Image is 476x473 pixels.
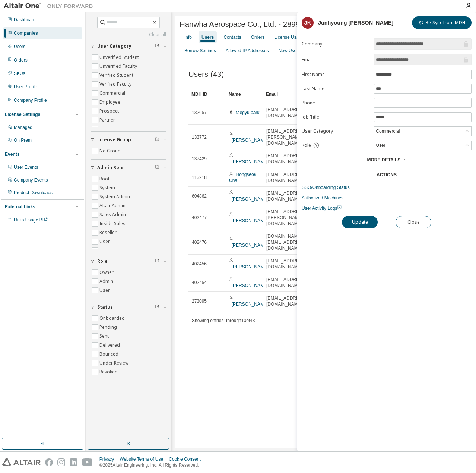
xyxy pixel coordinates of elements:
label: Under Review [99,359,130,368]
span: User Activity Logs [302,206,342,211]
span: 273095 [192,298,207,304]
span: 402476 [192,239,207,245]
div: Info [184,34,192,40]
span: Clear filter [155,304,159,310]
div: User Events [14,164,38,170]
label: Company [302,41,369,47]
span: Clear filter [155,137,159,143]
span: Units Usage BI [14,217,48,223]
span: [EMAIL_ADDRESS][PERSON_NAME][DOMAIN_NAME] [266,209,306,227]
label: Sales Admin [99,210,127,219]
div: Cookie Consent [169,456,205,462]
div: Dashboard [14,17,36,23]
div: Junhyoung [PERSON_NAME] [318,20,393,26]
a: [PERSON_NAME] [232,196,269,202]
span: Clear filter [155,43,159,49]
a: [PERSON_NAME] [232,218,269,223]
div: Allowed IP Addresses [226,48,269,54]
label: Owner [99,268,115,277]
label: Employee [99,98,122,107]
div: Companies [14,30,38,36]
span: Users (43) [188,70,224,79]
a: [PERSON_NAME] [232,138,269,143]
label: User Category [302,128,369,134]
div: SKUs [14,70,25,76]
a: Authorized Machines [302,195,472,201]
label: Revoked [99,368,119,376]
button: Admin Role [91,160,166,176]
a: [PERSON_NAME] [232,264,269,269]
img: facebook.svg [45,458,53,466]
div: Product Downloads [14,190,53,196]
label: Bounced [99,350,120,359]
a: SSO/Onboarding Status [302,185,472,190]
button: Re-Sync from MDH [412,16,472,29]
div: Events [5,151,19,157]
label: Verified Student [99,71,135,80]
span: [EMAIL_ADDRESS][DOMAIN_NAME] [266,277,306,288]
button: Status [91,299,166,315]
span: 132657 [192,110,207,116]
span: License Group [97,137,131,143]
label: Reseller [99,228,118,237]
label: Unverified Faculty [99,62,139,71]
div: Privacy [99,456,120,462]
label: Verified Faculty [99,80,133,89]
div: Commercial [375,127,401,135]
div: User Profile [14,84,37,90]
label: Commercial [99,89,127,98]
span: [EMAIL_ADDRESS][DOMAIN_NAME] [266,107,306,119]
a: taegyu park [236,110,260,115]
span: 137429 [192,156,207,162]
button: Role [91,253,166,269]
label: Prospect [99,107,120,116]
div: Name [229,88,260,100]
label: Last Name [302,86,369,92]
div: Company Profile [14,97,47,103]
div: Users [201,34,214,40]
span: Role [97,258,108,264]
span: 133772 [192,134,207,140]
img: instagram.svg [57,458,65,466]
div: User [375,141,386,149]
label: Pending [99,323,118,332]
label: Onboarded [99,314,126,323]
a: Clear all [91,32,166,38]
span: Role [302,142,311,148]
div: MDH ID [191,88,223,100]
div: License Settings [5,111,40,117]
span: [EMAIL_ADDRESS][DOMAIN_NAME] [266,295,306,307]
label: Inside Sales [99,219,127,228]
span: [EMAIL_ADDRESS][DOMAIN_NAME] [266,153,306,165]
span: [EMAIL_ADDRESS][DOMAIN_NAME] [266,171,306,183]
span: Showing entries 1 through 10 of 43 [192,318,255,323]
div: On Prem [14,137,32,143]
img: linkedin.svg [70,458,77,466]
div: Email [266,88,297,100]
a: Hongseok Cha [229,172,256,183]
span: 402454 [192,280,207,286]
div: Commercial [374,127,471,136]
span: [EMAIL_ADDRESS][DOMAIN_NAME] [266,190,306,202]
div: Company Events [14,177,48,183]
p: © 2025 Altair Engineering, Inc. All Rights Reserved. [99,462,205,469]
span: Clear filter [155,165,159,171]
label: Trial [99,124,110,133]
label: System Admin [99,192,131,201]
button: License Group [91,132,166,148]
div: JK [302,17,314,29]
label: Root [99,174,111,183]
label: Delivered [99,341,121,350]
label: Email [302,57,369,63]
a: [PERSON_NAME] [232,283,269,288]
span: 402456 [192,261,207,267]
span: 402477 [192,215,207,221]
span: [DOMAIN_NAME][EMAIL_ADDRESS][DOMAIN_NAME] [266,233,306,251]
label: First Name [302,72,369,78]
label: No Group [99,146,122,155]
span: 113218 [192,174,207,180]
label: Admin [99,277,115,286]
div: Users [14,44,25,50]
div: Website Terms of Use [120,456,169,462]
div: New User Routing [279,48,315,54]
